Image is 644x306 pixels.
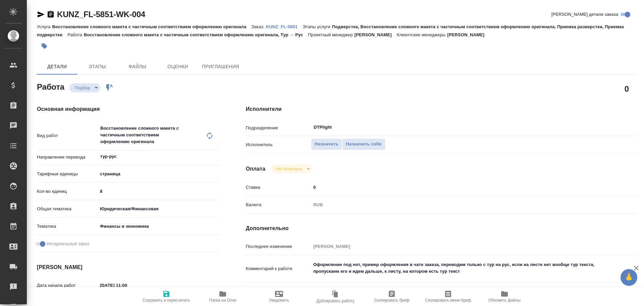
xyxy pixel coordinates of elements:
[37,223,98,230] p: Тематика
[303,24,332,29] p: Этапы услуги
[37,263,219,271] h4: [PERSON_NAME]
[37,206,98,212] p: Общая тематика
[311,138,342,150] button: Назначить
[246,265,311,272] p: Комментарий к работе
[37,282,98,289] p: Дата начала работ
[251,287,307,306] button: Уведомить
[98,280,156,290] input: ✎ Введи что-нибудь
[37,24,624,37] p: Подверстка, Восстановление сложного макета с частичным соответствием оформлению оригинала, Приемк...
[397,32,447,37] p: Клиентские менеджеры
[162,62,194,71] span: Оценки
[52,24,251,29] p: Восстановление сложного макета с частичным соответствием оформлению оригинала
[266,24,303,29] a: KUNZ_FL-5851
[447,32,489,37] p: [PERSON_NAME]
[621,269,637,286] button: 🙏
[246,184,311,191] p: Ставка
[37,105,219,113] h4: Основная информация
[98,203,219,215] div: Юридическая/Финансовая
[271,164,312,173] div: Подбор
[374,298,409,303] span: Скопировать бриф
[98,186,219,196] input: ✎ Введи что-нибудь
[311,199,604,211] div: RUB
[202,62,239,71] span: Приглашения
[364,287,420,306] button: Скопировать бриф
[623,270,635,285] span: 🙏
[346,140,381,148] span: Назначить себя
[37,154,98,161] p: Направление перевода
[98,168,219,180] div: страница
[37,39,52,53] button: Добавить тэг
[246,165,266,173] h4: Оплата
[37,171,98,177] p: Тарифные единицы
[209,298,236,303] span: Папка на Drive
[311,182,604,192] input: ✎ Введи что-нибудь
[600,127,602,128] button: Open
[625,83,629,94] h2: 0
[274,166,304,172] button: Не оплачена
[311,259,604,277] textarea: Оформление под нот, пример оформления в чате заказа, переводим только с тур на рус, если на листе...
[420,287,476,306] button: Скопировать мини-бриф
[246,202,311,208] p: Валюта
[84,32,308,37] p: Восстановление сложного макета с частичным соответствием оформлению оригинала, Тур → Рус
[266,24,303,29] p: KUNZ_FL-5851
[47,10,55,18] button: Скопировать ссылку
[316,299,355,303] span: Дублировать работу
[138,287,195,306] button: Сохранить и пересчитать
[47,241,89,247] span: Нотариальный заказ
[57,10,145,19] a: KUNZ_FL-5851-WK-004
[37,10,45,18] button: Скопировать ссылку для ЯМессенджера
[308,32,354,37] p: Проектный менеджер
[488,298,521,303] span: Обновить файлы
[37,132,98,139] p: Вид работ
[143,298,190,303] span: Сохранить и пересчитать
[67,32,84,37] p: Работа
[41,62,73,71] span: Детали
[215,156,217,157] button: Open
[195,287,251,306] button: Папка на Drive
[355,32,397,37] p: [PERSON_NAME]
[98,221,219,232] div: Финансы и экономика
[246,224,637,232] h4: Дополнительно
[311,242,604,251] input: Пустое поле
[551,11,618,18] span: [PERSON_NAME] детали заказа
[425,298,471,303] span: Скопировать мини-бриф
[246,243,311,250] p: Последнее изменение
[81,62,113,71] span: Этапы
[252,24,266,29] p: Заказ:
[73,85,92,91] button: Подбор
[315,140,338,148] span: Назначить
[246,125,311,131] p: Подразделение
[246,141,311,148] p: Исполнитель
[476,287,533,306] button: Обновить файлы
[37,24,52,29] p: Услуга
[121,62,154,71] span: Файлы
[69,83,100,92] div: Подбор
[269,298,289,303] span: Уведомить
[37,188,98,195] p: Кол-во единиц
[342,138,385,150] button: Назначить себя
[307,287,364,306] button: Дублировать работу
[37,80,64,92] h2: Работа
[311,286,604,298] textarea: /Clients/FL_KUNZ/Orders/KUNZ_FL-5851/DTP/KUNZ_FL-5851-WK-004
[246,105,637,113] h4: Исполнители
